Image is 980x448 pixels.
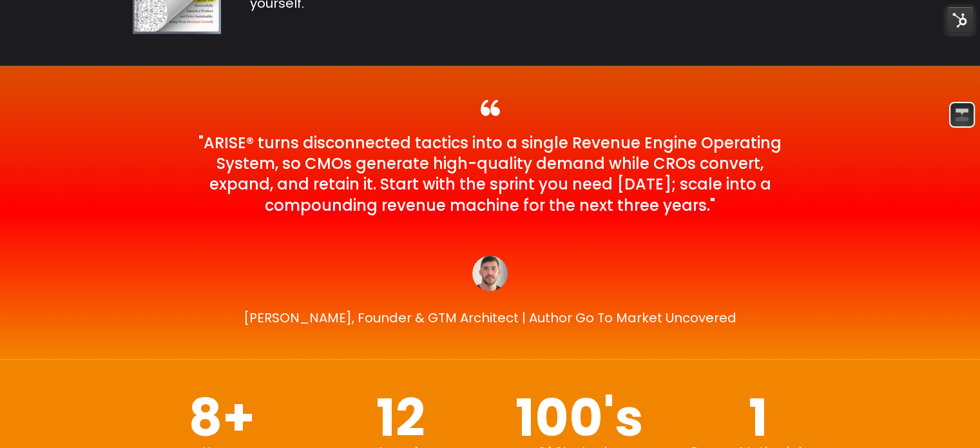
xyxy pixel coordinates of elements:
h2: + [189,392,255,443]
div: [PERSON_NAME], Founder & GTM Architect | Author Go To Market Uncovered [194,308,787,327]
img: Paul Sullivan - BIAS (1) small [472,256,508,291]
img: HubSpot Tools Menu Toggle [946,6,974,34]
h2: 's [515,392,644,443]
h3: "ARISE® turns disconnected tactics into a single Revenue Engine Operating System, so CMOs generat... [194,133,787,217]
